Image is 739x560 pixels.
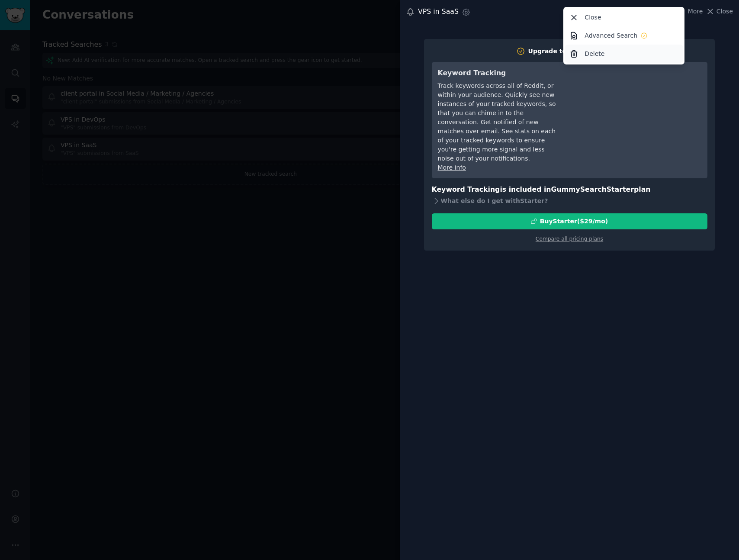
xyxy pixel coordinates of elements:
[585,31,637,40] p: Advanced Search
[432,184,707,195] h3: Keyword Tracking is included in plan
[572,68,701,133] iframe: YouTube video player
[438,68,559,79] h3: Keyword Tracking
[432,213,707,229] button: BuyStarter($29/mo)
[585,13,601,22] p: Close
[706,7,733,16] button: Close
[688,7,703,16] span: More
[528,47,623,56] div: Upgrade to use this feature
[432,195,707,207] div: What else do I get with Starter ?
[551,185,634,193] span: GummySearch Starter
[540,217,608,226] div: Buy Starter ($ 29 /mo )
[585,49,604,58] p: Delete
[536,236,603,242] a: Compare all pricing plans
[438,164,466,171] a: More info
[438,81,559,163] div: Track keywords across all of Reddit, or within your audience. Quickly see new instances of your t...
[418,6,459,17] div: VPS in SaaS
[565,26,683,45] a: Advanced Search
[679,7,703,16] button: More
[717,7,733,16] span: Close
